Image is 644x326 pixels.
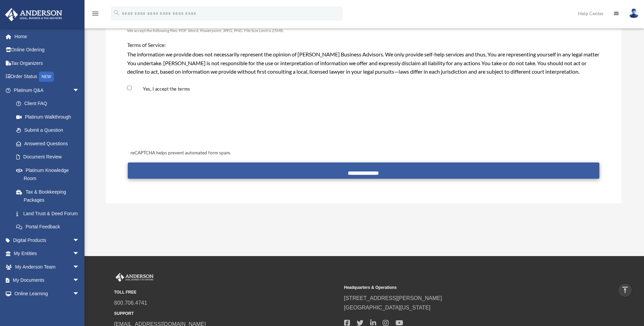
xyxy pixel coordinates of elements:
[5,70,90,84] a: Order StatusNEW
[73,260,86,274] span: arrow_drop_down
[9,110,90,124] a: Platinum Walkthrough
[9,207,90,220] a: Land Trust & Deed Forum
[114,300,147,306] a: 800.706.4741
[344,295,442,301] a: [STREET_ADDRESS][PERSON_NAME]
[618,283,632,297] a: vertical_align_top
[5,83,90,97] a: Platinum Q&Aarrow_drop_down
[133,86,193,92] label: Yes, I accept the terms
[39,72,54,82] div: NEW
[5,247,90,260] a: My Entitiesarrow_drop_down
[114,289,339,296] small: TOLL FREE
[73,83,86,97] span: arrow_drop_down
[127,28,284,33] span: We accept the following files: PDF, Word, Powerpoint, JPEG, PNG. File Size Limit is 25MB.
[73,287,86,301] span: arrow_drop_down
[91,9,99,18] i: menu
[5,274,90,287] a: My Documentsarrow_drop_down
[9,185,90,207] a: Tax & Bookkeeping Packages
[9,97,90,110] a: Client FAQ
[5,287,90,300] a: Online Learningarrow_drop_down
[128,109,231,135] iframe: reCAPTCHA
[73,233,86,247] span: arrow_drop_down
[629,8,639,18] img: User Pic
[9,220,90,234] a: Portal Feedback
[3,8,64,21] img: Anderson Advisors Platinum Portal
[5,300,90,314] a: Billingarrow_drop_down
[127,50,600,76] div: The information we provide does not necessarily represent the opinion of [PERSON_NAME] Business A...
[114,273,155,282] img: Anderson Advisors Platinum Portal
[5,56,90,70] a: Tax Organizers
[344,305,431,310] a: [GEOGRAPHIC_DATA][US_STATE]
[9,137,90,150] a: Answered Questions
[5,260,90,274] a: My Anderson Teamarrow_drop_down
[5,233,90,247] a: Digital Productsarrow_drop_down
[73,247,86,261] span: arrow_drop_down
[114,310,339,317] small: SUPPORT
[9,150,86,164] a: Document Review
[9,164,90,185] a: Platinum Knowledge Room
[73,300,86,314] span: arrow_drop_down
[113,9,120,17] i: search
[621,286,629,294] i: vertical_align_top
[127,41,600,49] h4: Terms of Service:
[128,149,599,157] div: reCAPTCHA helps prevent automated form spam.
[9,124,90,137] a: Submit a Question
[344,284,569,291] small: Headquarters & Operations
[5,43,90,57] a: Online Ordering
[73,274,86,287] span: arrow_drop_down
[5,30,90,43] a: Home
[91,12,99,18] a: menu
